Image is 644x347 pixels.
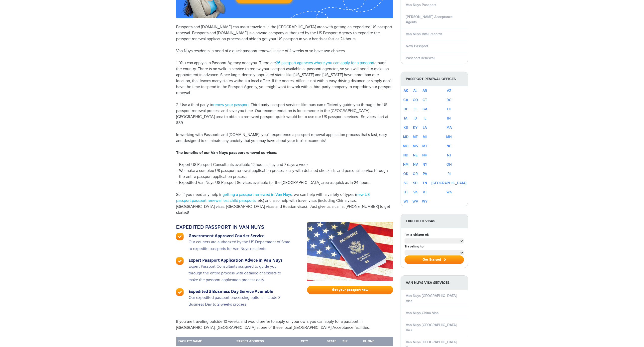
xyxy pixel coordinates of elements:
a: MT [422,144,427,148]
p: Our expedited passport processing options include 3 Business Day to 2-weeks process. [189,294,291,313]
a: child passports [230,198,256,203]
a: MA [446,125,452,130]
strong: Expedited Visas [401,214,468,228]
a: Van Nuys China Visa [406,311,439,315]
a: MN [446,135,452,139]
a: NY [423,162,427,167]
a: PA [423,172,427,176]
strong: The benefits of our Van Nuys passport renewal services: [176,150,277,155]
li: Expert US Passport Consultants available 12 hours a day and 7 days a week. [176,162,393,168]
p: So, if you need any help in , we can help with a variety of types ( , , , , etc) and also help wi... [176,192,393,216]
a: Van Nuys Passport [406,3,436,7]
th: Phone [361,337,393,347]
th: City [299,337,325,347]
li: Expedited Van Nuys US Passport Services available for the [GEOGRAPHIC_DATA] area as quick as in 2... [176,180,393,186]
a: HI [447,107,451,111]
a: VA [413,190,418,194]
p: If you are traveling outside 10 weeks and would prefer to apply on your own, you can apply for a ... [176,319,393,331]
a: NJ [447,153,451,157]
a: WA [446,190,452,194]
a: SD [413,181,418,185]
th: Street Address [234,337,299,347]
h2: Expedited passport in Van Nuys [176,224,291,230]
a: SC [404,181,408,185]
a: Get your passport now [307,286,393,294]
a: MS [413,144,418,148]
a: lost [222,198,229,203]
strong: Passport Renewal Offices [401,72,468,86]
a: DE [404,107,408,111]
a: Expedited passport in Van Nuys Government Approved Courier Service Our couriers are authorized by... [176,222,300,313]
a: WY [422,199,428,204]
th: State [325,337,340,347]
a: OR [413,172,418,176]
li: We make a complex US passport renewal application process easy with detailed checklists and perso... [176,168,393,180]
a: MD [403,135,409,139]
a: renew your passport [213,103,249,107]
a: [GEOGRAPHIC_DATA] [431,181,466,185]
a: UT [404,190,408,194]
a: CT [423,98,427,102]
a: Van Nuys Vital Records [406,32,442,36]
h3: Expedited 3 Business Day Service Available [189,288,291,294]
a: IL [424,116,426,120]
a: [PERSON_NAME] Acceptance Agents [406,15,453,24]
a: Passport Renewal [406,56,434,60]
a: NE [413,153,418,157]
a: WV [413,199,418,204]
a: AL [413,89,417,93]
p: In working with Passports and [DOMAIN_NAME], you'll experience a passport renewal application pro... [176,132,393,144]
a: LA [423,125,427,130]
a: NV [413,162,418,167]
p: 1. You can apply at a Passport Agency near you. There are around the country. There is no walk-in... [176,60,393,96]
a: FL [414,107,417,111]
p: Passports and [DOMAIN_NAME] can assist travelers in the [GEOGRAPHIC_DATA] area with getting an ex... [176,24,393,42]
h3: Government Approved Courier Service [189,233,291,239]
a: getting a passport renewed in Van Nuys [222,192,292,197]
a: passport renewal [192,198,221,203]
a: CO [413,98,418,102]
p: 2. Use a third party to . Third party passport services like ours can efficiently guide you throu... [176,102,393,126]
a: AR [423,89,427,93]
a: Van Nuys [GEOGRAPHIC_DATA] Visa [406,294,457,303]
a: OK [403,172,408,176]
a: VT [423,190,427,194]
a: KS [404,125,408,130]
a: DC [446,98,451,102]
a: GA [423,107,427,111]
a: ME [413,135,418,139]
a: NM [403,162,409,167]
a: IN [447,116,451,120]
label: Traveling to: [405,244,424,249]
p: Van Nuys residents in need of a quick passport renewal inside of 4 weeks or so have two choices. [176,48,393,54]
a: new US passport [176,192,370,203]
th: Zip [340,337,361,347]
p: Expert Passport Consultants assigned to guide you through the entire process with detailed checkl... [189,263,291,288]
a: WI [404,199,408,204]
a: NH [422,153,427,157]
th: Facility Name [176,337,235,347]
strong: Van Nuys Visa Services [401,276,468,290]
img: passport-fast [307,222,393,281]
a: IA [404,116,407,120]
a: OH [446,162,452,167]
a: ID [414,116,417,120]
a: 26 passport agencies where you can apply for a passport [276,61,374,65]
a: CA [403,98,408,102]
button: Get Started [405,255,464,264]
p: Our couriers are authorized by the US Department of State to expedite passports for Van Nuys resi... [189,239,291,257]
a: ND [403,153,408,157]
a: AK [404,89,408,93]
a: New Passport [406,44,428,48]
a: NC [446,144,451,148]
h3: Expert Passport Application Advice in Van Nuys [189,257,291,263]
a: Van Nuys [GEOGRAPHIC_DATA] Visa [406,323,457,332]
a: RI [447,172,451,176]
a: AZ [447,89,451,93]
a: KY [413,125,418,130]
a: MO [403,144,409,148]
label: I'm a citizen of: [405,232,429,237]
a: TN [423,181,427,185]
a: MI [423,135,427,139]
